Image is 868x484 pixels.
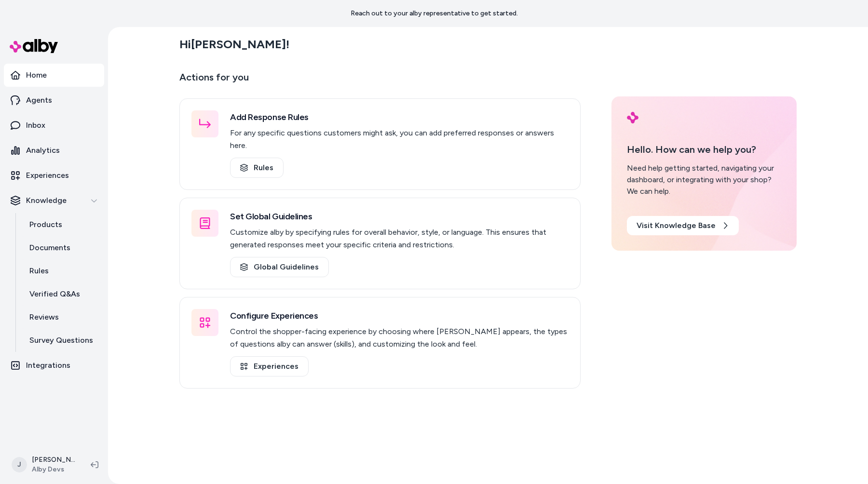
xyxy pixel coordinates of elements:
img: alby Logo [627,112,638,123]
p: Hello. How can we help you? [627,142,781,157]
p: Reviews [29,311,59,323]
a: Rules [20,259,104,282]
a: Experiences [4,164,104,187]
img: alby Logo [10,39,58,53]
p: Knowledge [26,195,67,206]
p: Analytics [26,145,60,156]
a: Experiences [230,356,309,376]
a: Survey Questions [20,329,104,352]
a: Products [20,213,104,236]
p: Experiences [26,170,69,181]
button: J[PERSON_NAME]Alby Devs [6,449,83,480]
a: Reviews [20,306,104,329]
p: Inbox [26,120,45,131]
span: Alby Devs [32,465,75,474]
h2: Hi [PERSON_NAME] ! [179,37,289,52]
p: Control the shopper-facing experience by choosing where [PERSON_NAME] appears, the types of quest... [230,325,569,350]
a: Global Guidelines [230,257,329,277]
a: Agents [4,89,104,112]
p: [PERSON_NAME] [32,455,75,465]
p: Survey Questions [29,335,93,346]
p: Documents [29,242,70,254]
p: Reach out to your alby representative to get started. [351,9,518,18]
p: Home [26,69,47,81]
a: Integrations [4,354,104,377]
a: Rules [230,158,284,178]
span: J [12,457,27,472]
h3: Set Global Guidelines [230,210,569,223]
p: Products [29,219,62,230]
h3: Add Response Rules [230,110,569,124]
a: Verified Q&As [20,282,104,306]
button: Knowledge [4,189,104,212]
p: Integrations [26,360,70,371]
a: Documents [20,236,104,259]
p: Verified Q&As [29,288,80,300]
p: Actions for you [179,69,581,93]
h3: Configure Experiences [230,309,569,323]
p: Customize alby by specifying rules for overall behavior, style, or language. This ensures that ge... [230,226,569,251]
a: Home [4,64,104,87]
p: For any specific questions customers might ask, you can add preferred responses or answers here. [230,127,569,152]
a: Visit Knowledge Base [627,216,739,235]
a: Inbox [4,114,104,137]
p: Rules [29,265,49,277]
a: Analytics [4,139,104,162]
p: Agents [26,94,52,106]
div: Need help getting started, navigating your dashboard, or integrating with your shop? We can help. [627,162,781,197]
